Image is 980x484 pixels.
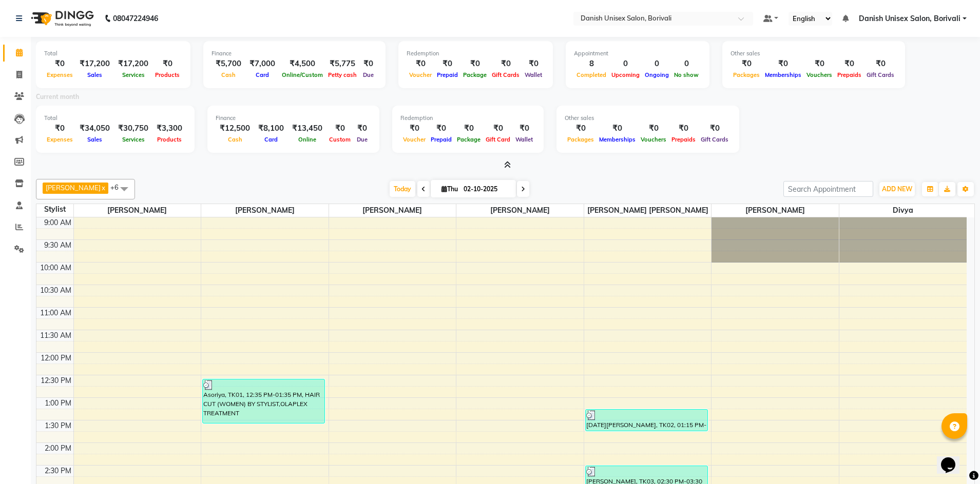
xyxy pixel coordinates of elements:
[203,379,324,423] div: Asoriya, TK01, 12:35 PM-01:35 PM, HAIR CUT (WOMEN) BY STYLIST,OLAPLEX TREATMENT
[279,71,325,78] span: Online/Custom
[400,123,428,134] div: ₹0
[638,136,669,143] span: Vouchers
[39,375,73,386] div: 12:30 PM
[114,58,152,70] div: ₹17,200
[44,49,182,58] div: Total
[359,58,377,70] div: ₹0
[114,123,152,134] div: ₹30,750
[44,136,75,143] span: Expenses
[43,398,73,409] div: 1:00 PM
[85,71,105,78] span: Sales
[574,58,609,70] div: 8
[44,58,75,70] div: ₹0
[360,71,376,78] span: Due
[152,58,182,70] div: ₹0
[44,114,186,123] div: Total
[120,71,147,78] span: Services
[326,123,353,134] div: ₹0
[46,184,101,192] span: [PERSON_NAME]
[454,136,483,143] span: Package
[483,136,513,143] span: Gift Card
[638,123,669,134] div: ₹0
[489,58,522,70] div: ₹0
[864,71,897,78] span: Gift Cards
[354,136,370,143] span: Due
[43,466,73,476] div: 2:30 PM
[584,204,712,217] span: [PERSON_NAME] [PERSON_NAME]
[454,123,483,134] div: ₹0
[597,123,638,134] div: ₹0
[835,71,864,78] span: Prepaids
[574,71,609,78] span: Completed
[216,114,371,123] div: Finance
[400,136,428,143] span: Voucher
[783,181,873,197] input: Search Appointment
[353,123,371,134] div: ₹0
[460,71,489,78] span: Package
[864,58,897,70] div: ₹0
[152,123,186,134] div: ₹3,300
[36,92,79,102] label: Current month
[245,58,279,70] div: ₹7,000
[565,114,731,123] div: Other sales
[254,123,288,134] div: ₹8,100
[38,285,73,296] div: 10:30 AM
[262,136,280,143] span: Card
[296,136,319,143] span: Online
[325,58,359,70] div: ₹5,775
[38,263,73,273] div: 10:00 AM
[456,204,584,217] span: [PERSON_NAME]
[882,185,912,193] span: ADD NEW
[879,182,915,196] button: ADD NEW
[36,204,73,215] div: Stylist
[85,136,105,143] span: Sales
[671,58,701,70] div: 0
[326,136,353,143] span: Custom
[937,443,970,474] iframe: chat widget
[439,185,460,193] span: Thu
[669,136,698,143] span: Prepaids
[731,49,897,58] div: Other sales
[44,71,75,78] span: Expenses
[113,4,158,33] b: 08047224946
[574,49,701,58] div: Appointment
[74,204,201,217] span: [PERSON_NAME]
[671,71,701,78] span: No show
[201,204,329,217] span: [PERSON_NAME]
[762,71,804,78] span: Memberships
[698,123,731,134] div: ₹0
[155,136,184,143] span: Products
[565,136,597,143] span: Packages
[325,71,359,78] span: Petty cash
[390,181,415,197] span: Today
[75,123,114,134] div: ₹34,050
[460,181,512,197] input: 2025-10-02
[483,123,513,134] div: ₹0
[279,58,325,70] div: ₹4,500
[565,123,597,134] div: ₹0
[804,71,835,78] span: Vouchers
[609,58,642,70] div: 0
[586,410,707,431] div: [DATE][PERSON_NAME], TK02, 01:15 PM-01:45 PM, BASIC SERVICE (MEN) STYLE SHAVE
[428,136,454,143] span: Prepaid
[642,58,671,70] div: 0
[489,71,522,78] span: Gift Cards
[212,49,377,58] div: Finance
[731,71,762,78] span: Packages
[609,71,642,78] span: Upcoming
[26,4,97,33] img: logo
[434,58,460,70] div: ₹0
[43,443,73,454] div: 2:00 PM
[44,123,75,134] div: ₹0
[522,71,545,78] span: Wallet
[407,49,545,58] div: Redemption
[859,13,960,24] span: Danish Unisex Salon, Borivali
[101,184,105,192] a: x
[212,58,245,70] div: ₹5,700
[152,71,182,78] span: Products
[698,136,731,143] span: Gift Cards
[762,58,804,70] div: ₹0
[428,123,454,134] div: ₹0
[329,204,456,217] span: [PERSON_NAME]
[407,71,434,78] span: Voucher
